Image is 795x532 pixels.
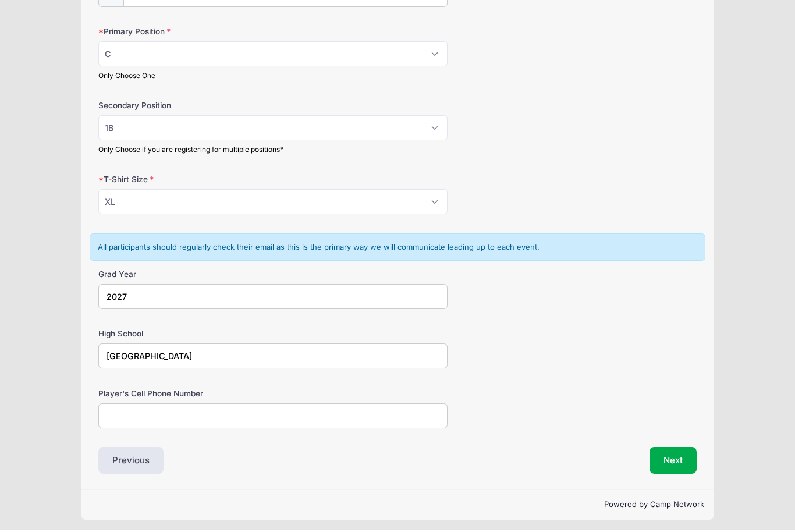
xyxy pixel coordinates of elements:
[98,146,448,157] div: Only Choose if you are registering for multiple positions*
[98,329,298,341] label: High School
[98,72,448,83] div: Only Choose One
[90,235,705,263] div: All participants should regularly check their email as this is the primary way we will communicat...
[650,449,697,476] button: Next
[98,175,298,187] label: T-Shirt Size
[98,101,298,113] label: Secondary Position
[98,270,298,282] label: Grad Year
[98,449,164,476] button: Previous
[91,501,704,512] p: Powered by Camp Network
[98,389,298,401] label: Player's Cell Phone Number
[98,27,298,39] label: Primary Position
